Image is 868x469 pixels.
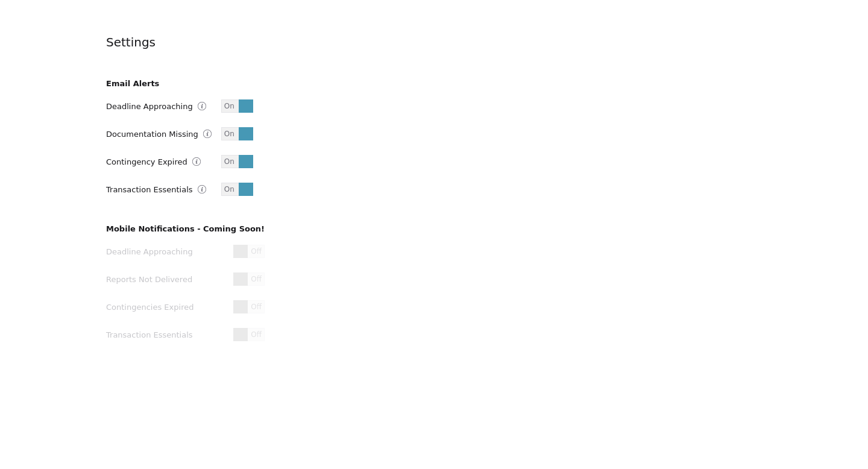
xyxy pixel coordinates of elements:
[106,77,253,90] h3: Email Alerts
[106,102,193,110] label: Deadline Approaching
[106,34,156,51] h4: Settings
[106,186,193,194] label: Transaction Essentials
[221,156,237,168] span: On
[106,222,265,235] h3: Mobile Notifications - Coming Soon!
[221,183,237,195] span: On
[106,130,198,138] label: Documentation Missing
[106,158,187,166] label: Contingency Expired
[221,128,237,140] span: On
[221,100,237,112] span: On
